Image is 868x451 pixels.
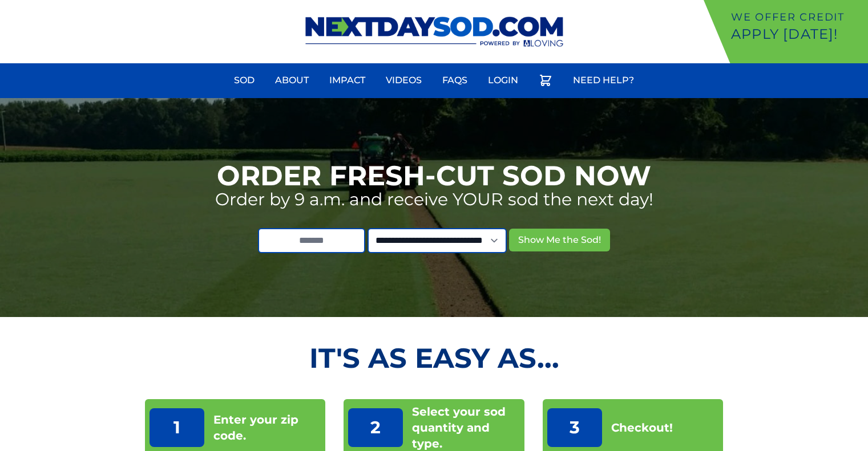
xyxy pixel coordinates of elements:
[227,67,261,94] a: Sod
[611,420,673,436] p: Checkout!
[731,9,863,25] p: We offer Credit
[150,408,204,447] p: 1
[509,229,610,251] button: Show Me the Sod!
[547,408,602,447] p: 3
[731,25,863,43] p: Apply [DATE]!
[481,67,525,94] a: Login
[322,67,372,94] a: Impact
[145,344,724,372] h2: It's as Easy As...
[217,162,651,189] h1: Order Fresh-Cut Sod Now
[215,189,653,210] p: Order by 9 a.m. and receive YOUR sod the next day!
[213,412,321,444] p: Enter your zip code.
[348,408,403,447] p: 2
[379,67,429,94] a: Videos
[268,67,316,94] a: About
[566,67,641,94] a: Need Help?
[435,67,474,94] a: FAQs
